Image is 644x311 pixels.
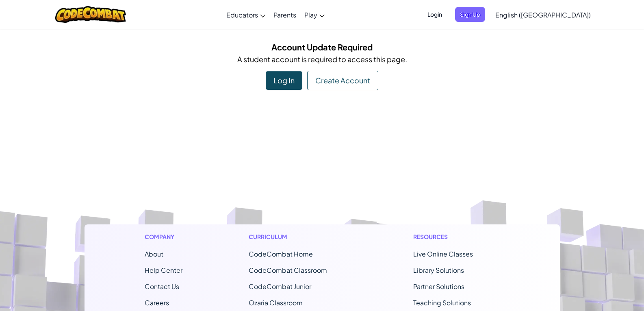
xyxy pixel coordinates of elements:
[413,266,464,274] a: Library Solutions
[304,11,317,19] span: Play
[413,298,471,307] a: Teaching Solutions
[249,233,347,241] h1: Curriculum
[307,71,378,90] div: Create Account
[413,233,500,241] h1: Resources
[249,282,311,291] a: CodeCombat Junior
[249,266,327,274] a: CodeCombat Classroom
[269,4,300,26] a: Parents
[413,282,464,291] a: Partner Solutions
[55,6,126,23] img: CodeCombat logo
[91,41,554,53] h5: Account Update Required
[145,282,179,291] span: Contact Us
[423,7,447,22] button: Login
[222,4,269,26] a: Educators
[249,250,313,258] span: CodeCombat Home
[145,298,169,307] a: Careers
[300,4,329,26] a: Play
[249,298,303,307] a: Ozaria Classroom
[145,250,163,258] a: About
[455,7,485,22] button: Sign Up
[91,53,554,65] p: A student account is required to access this page.
[226,11,258,19] span: Educators
[145,266,182,274] a: Help Center
[145,233,182,241] h1: Company
[495,11,591,19] span: English ([GEOGRAPHIC_DATA])
[266,71,302,90] div: Log In
[413,250,473,258] a: Live Online Classes
[491,4,595,26] a: English ([GEOGRAPHIC_DATA])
